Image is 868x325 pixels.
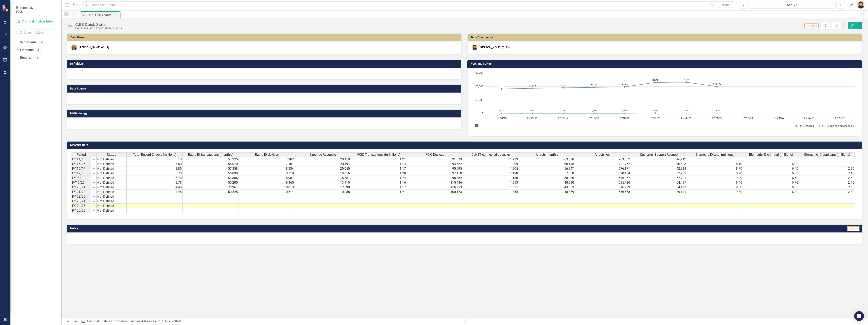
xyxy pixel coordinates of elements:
text: 1,835 [684,109,689,112]
h3: Data Coordinator [471,36,860,39]
td: FY 17/18 [71,171,91,176]
td: 28,961 [183,185,239,190]
text: 1,180 [622,109,627,112]
text: 1,223 [499,109,504,112]
td: 3.78 [127,180,183,185]
path: FY19/20, 115,486. FCIC Devices. [655,82,656,83]
span: Expunge Requests [310,153,336,157]
text: 50,000 [475,98,483,102]
td: 52,701 [631,171,687,176]
text: FY 15/16 [527,116,537,120]
td: 6.20 [743,162,799,166]
text: 93,552 [529,84,536,87]
td: 1,835 [463,185,519,190]
img: 8DAGhfEEPCf229AAAAAElFTkSuQmCC [92,172,95,175]
path: FY19/20, 1,813. CJNET connected agencies. [655,112,656,114]
td: 12,798 [295,185,351,190]
td: 721,757 [575,162,631,166]
td: 1.90 [799,162,855,166]
text: FY 16/17 [558,116,568,120]
td: 57,325 [183,157,239,162]
text: 1,205 [560,109,566,112]
td: 57,538 [519,171,575,176]
span: Rapid ID devices [255,153,279,157]
img: Christopher Kenworthy [857,1,865,9]
td: Not Defined [97,185,127,190]
input: Search ClearPoint... [82,1,737,9]
td: 690,464 [575,171,631,176]
td: 63,628 [519,157,575,162]
td: 1.14 [351,162,407,166]
td: Not Defined [97,194,127,199]
path: FY 21/22, 1,835. CJNET connected agencies. [716,112,718,114]
span: Rapid ID transactions (monthly) [188,153,233,157]
td: Not Defined [97,157,127,162]
div: [PERSON_NAME] (CJIS) [480,45,510,49]
text: FY 25/26 [835,116,845,120]
div: Chart. Highcharts interactive chart. [472,71,858,132]
path: FY 14/15, 1,223. CJNET connected agencies. [501,112,503,114]
button: View chart menu, Chart [474,123,480,128]
text: FY 21/22 [712,116,722,120]
text: 115,486 [652,78,660,81]
img: 8DAGhfEEPCf229AAAAAElFTkSuQmCC [92,209,95,212]
td: Not Defined [97,166,127,171]
img: 8DAGhfEEPCf229AAAAAElFTkSuQmCC [92,200,95,203]
div: Sep-25 [750,3,834,7]
h3: Data Owner [70,36,459,39]
td: 2.30 [799,166,855,171]
text: FY 22/23 [743,116,753,120]
span: Total Record Checks (millions) [133,153,176,157]
path: FY 15/16, 93,552. FCIC Devices. [532,87,533,89]
h3: Definition [70,62,459,65]
a: Measures [142,319,156,323]
path: FY 21/22, 100,173. FCIC Devices. [716,86,718,87]
td: 2.40 [799,171,855,176]
path: FY 16/17, 1,205. CJNET connected agencies. [562,112,564,114]
td: 19,256 [295,171,351,176]
td: 6.70 [743,180,799,185]
span: Biometric ID total (millions) [696,153,735,157]
td: FY 25/26 [71,208,91,213]
td: FY19/20 [71,180,91,185]
td: Not Defined [97,162,127,166]
td: FY 21/22 [71,190,91,194]
td: 91,379 [407,157,463,162]
svg: Interactive chart [472,71,857,132]
td: 8.10 [687,162,743,166]
small: FDLE [16,10,33,13]
td: 8,987 [239,176,295,180]
td: 1,205 [463,166,519,171]
td: 696,962 [575,176,631,180]
div: [PERSON_NAME] (CJIS) [79,45,109,49]
td: 55,285 [183,180,239,185]
td: 8.70 [687,166,743,171]
span: Period [77,153,86,157]
td: 6.80 [743,185,799,190]
td: 48,810 [519,180,575,185]
td: FY 16/17 [71,166,91,171]
td: 3.50 [127,162,183,166]
td: Not Defined [97,199,127,204]
td: 1,209 [463,162,519,166]
td: Not Defined [97,208,127,213]
img: Not Defined [67,22,73,29]
span: Customer Support Request [640,153,678,157]
td: FY 14/15 [71,157,91,162]
td: 2.80 [799,185,855,190]
td: 115,486 [407,180,463,185]
td: 3.18 [127,157,183,162]
span: Arrests monthly [536,153,558,157]
td: 8,334 [239,166,295,171]
td: 1.21 [351,157,407,162]
td: 43,083 [519,185,575,190]
text: FY 14/15 [497,116,507,120]
td: 1.20 [351,171,407,176]
a: Criminal Justice Information Services [87,319,140,323]
path: FY18/19, 1,180. CJNET connected agencies. [624,112,626,114]
td: 10,055 [295,190,351,194]
td: 40,608 [631,162,687,166]
td: 20,110 [295,157,351,162]
td: 7,107 [239,162,295,166]
td: 56,898 [183,171,239,176]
